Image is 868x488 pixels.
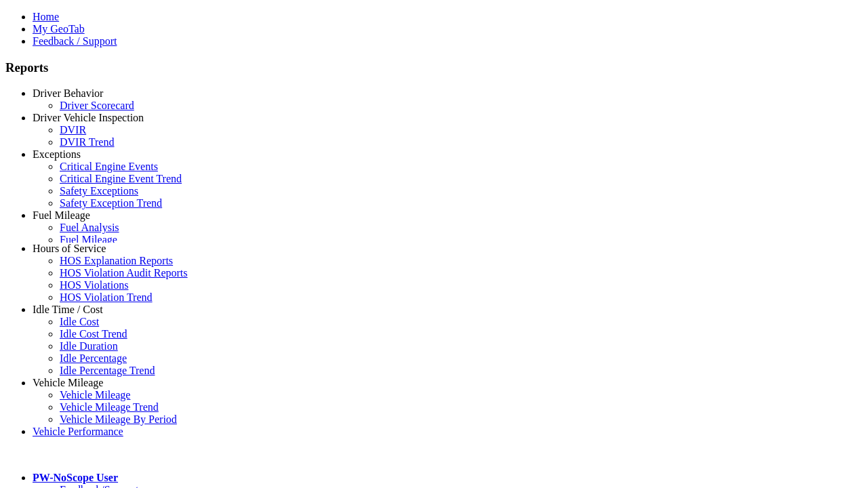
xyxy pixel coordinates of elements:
[60,328,127,340] a: Idle Cost Trend
[33,426,123,437] a: Vehicle Performance
[33,209,90,221] a: Fuel Mileage
[60,136,114,148] a: DVIR Trend
[60,255,173,266] a: HOS Explanation Reports
[33,35,117,47] a: Feedback / Support
[33,112,144,123] a: Driver Vehicle Inspection
[33,472,118,483] a: PW-NoScope User
[33,23,85,35] a: My GeoTab
[33,304,103,315] a: Idle Time / Cost
[5,60,863,75] h3: Reports
[60,173,182,184] a: Critical Engine Event Trend
[33,11,59,22] a: Home
[60,161,158,172] a: Critical Engine Events
[60,124,86,136] a: DVIR
[60,365,155,376] a: Idle Percentage Trend
[60,401,159,413] a: Vehicle Mileage Trend
[60,413,177,425] a: Vehicle Mileage By Period
[60,352,127,364] a: Idle Percentage
[33,377,103,388] a: Vehicle Mileage
[33,243,106,254] a: Hours of Service
[60,340,118,352] a: Idle Duration
[60,234,117,245] a: Fuel Mileage
[33,148,81,160] a: Exceptions
[60,185,138,197] a: Safety Exceptions
[60,316,99,327] a: Idle Cost
[33,87,103,99] a: Driver Behavior
[60,389,130,401] a: Vehicle Mileage
[60,279,128,291] a: HOS Violations
[60,100,134,111] a: Driver Scorecard
[60,267,188,279] a: HOS Violation Audit Reports
[60,197,162,209] a: Safety Exception Trend
[60,222,119,233] a: Fuel Analysis
[60,291,153,303] a: HOS Violation Trend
